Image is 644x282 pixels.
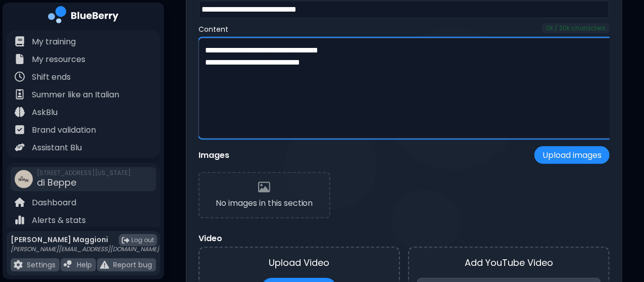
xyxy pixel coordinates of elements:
p: Dashboard [32,197,76,209]
p: My training [32,36,76,48]
div: 0 k / 20k characters [542,23,610,33]
img: file icon [15,36,25,46]
img: file icon [15,54,25,64]
img: file icon [15,72,25,82]
img: company thumbnail [15,170,33,188]
img: file icon [14,260,23,269]
p: Alerts & stats [32,214,86,227]
h3: Upload Video [208,256,391,270]
span: di Beppe [37,176,76,189]
p: No images in this section [216,197,313,209]
span: Log out [131,236,154,244]
label: Content [199,25,228,34]
p: AskBlu [32,106,58,119]
p: Brand validation [32,124,96,136]
img: file icon [15,125,25,135]
p: Images [199,149,229,161]
img: file icon [100,260,109,269]
img: file icon [15,142,25,152]
img: file icon [64,260,73,269]
img: file icon [15,107,25,117]
p: My resources [32,53,85,66]
img: logout [122,237,129,244]
img: company logo [48,6,119,27]
p: Report bug [113,260,152,269]
p: Summer like an Italian [32,89,119,101]
p: Settings [27,260,56,269]
p: [PERSON_NAME] Maggioni [11,235,159,244]
h3: Add YouTube Video [417,256,601,270]
p: Shift ends [32,71,71,83]
p: Assistant Blu [32,142,82,154]
img: No images [258,181,270,193]
img: file icon [15,89,25,99]
p: [PERSON_NAME][EMAIL_ADDRESS][DOMAIN_NAME] [11,245,159,253]
p: Help [77,260,92,269]
p: Video [199,233,222,245]
img: file icon [15,197,25,207]
button: Upload images [534,146,610,164]
span: [STREET_ADDRESS][US_STATE] [37,169,131,177]
img: file icon [15,215,25,225]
